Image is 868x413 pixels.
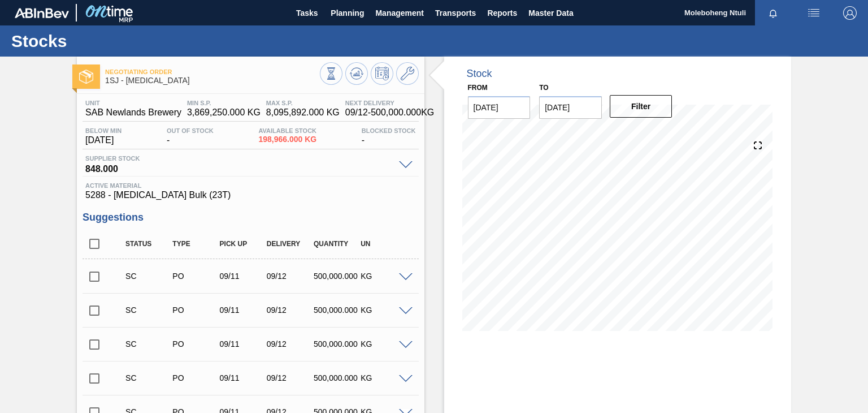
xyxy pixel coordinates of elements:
[528,6,573,20] span: Master Data
[345,107,434,118] span: 09/12 - 500,000.000 KG
[311,339,362,349] div: 500,000.000
[345,62,368,85] button: Update Chart
[217,339,268,349] div: 09/11/2025
[468,84,488,92] label: From
[170,339,221,349] div: Purchase order
[264,272,315,281] div: 09/12/2025
[345,100,434,106] span: Next Delivery
[358,240,409,248] div: UN
[362,127,416,134] span: Blocked Stock
[11,35,212,48] h1: Stocks
[123,339,174,349] div: Suggestion Created
[539,84,548,92] label: to
[320,62,342,85] button: Stocks Overview
[807,6,821,20] img: userActions
[15,8,69,18] img: TNhmsLtSVTkK8tSr43FrP2fwEKptu5GPRR3wAAAABJRU5ErkJggg==
[85,182,415,189] span: Active Material
[85,135,121,145] span: [DATE]
[311,272,362,281] div: 500,000.000
[85,190,415,200] span: 5288 - [MEDICAL_DATA] Bulk (23T)
[311,240,362,248] div: Quantity
[610,95,672,118] button: Filter
[264,339,315,349] div: 09/12/2025
[170,306,221,315] div: Purchase order
[187,107,261,118] span: 3,869,250.000 KG
[843,6,857,20] img: Logout
[359,127,419,145] div: -
[85,100,181,106] span: Unit
[85,127,121,134] span: Below Min
[164,127,216,145] div: -
[105,68,319,75] span: Negotiating Order
[467,68,492,80] div: Stock
[371,62,393,85] button: Schedule Inventory
[85,107,181,118] span: SAB Newlands Brewery
[170,240,221,248] div: Type
[375,6,424,20] span: Management
[85,162,393,173] span: 848.000
[294,6,319,20] span: Tasks
[123,240,174,248] div: Status
[187,100,261,106] span: MIN S.P.
[264,373,315,382] div: 09/12/2025
[539,96,602,119] input: mm/dd/yyyy
[123,272,174,281] div: Suggestion Created
[167,127,214,134] span: Out Of Stock
[217,306,268,315] div: 09/11/2025
[435,6,476,20] span: Transports
[217,272,268,281] div: 09/11/2025
[358,339,409,349] div: KG
[123,306,174,315] div: Suggestion Created
[331,6,364,20] span: Planning
[264,306,315,315] div: 09/12/2025
[217,373,268,382] div: 09/11/2025
[266,100,340,106] span: MAX S.P.
[123,373,174,382] div: Suggestion Created
[755,5,791,21] button: Notifications
[105,76,319,85] span: 1SJ - Dextrose
[311,306,362,315] div: 500,000.000
[358,272,409,281] div: KG
[170,373,221,382] div: Purchase order
[311,373,362,382] div: 500,000.000
[83,212,418,223] h3: Suggestions
[358,306,409,315] div: KG
[85,155,393,162] span: Supplier Stock
[79,70,93,84] img: Ícone
[170,272,221,281] div: Purchase order
[264,240,315,248] div: Delivery
[258,127,316,134] span: Available Stock
[258,135,316,144] span: 198,966.000 KG
[266,107,340,118] span: 8,095,892.000 KG
[358,373,409,382] div: KG
[217,240,268,248] div: Pick up
[468,96,531,119] input: mm/dd/yyyy
[396,62,419,85] button: Go to Master Data / General
[487,6,517,20] span: Reports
